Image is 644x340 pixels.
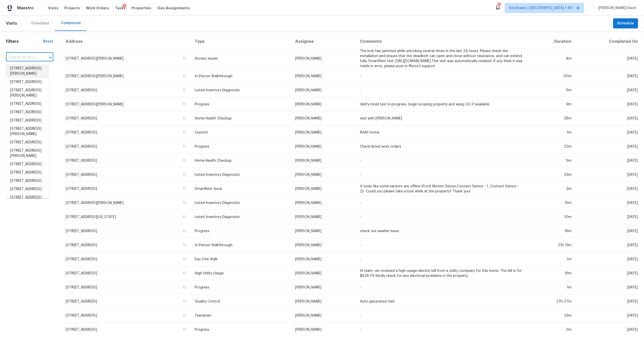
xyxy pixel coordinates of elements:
td: It looks like some sensors are offline (Front Motion Sensor,Contact Sensor - 1, Contact Sensor - ... [356,182,528,196]
td: Hi team, we received a high-usage electric bill from a utility company for this home. The bill is... [356,266,528,280]
button: Copy Address [182,74,187,78]
td: [STREET_ADDRESS] [65,266,191,280]
td: [DATE] [576,154,638,168]
button: Copy Address [182,229,187,233]
td: 19m [528,266,576,280]
td: [STREET_ADDRESS][PERSON_NAME] [65,69,191,83]
td: [STREET_ADDRESS] [65,125,191,140]
td: Quality Control [191,294,291,309]
td: In-Person Walkthrough [191,238,291,252]
li: [STREET_ADDRESS][PERSON_NAME] [6,125,49,138]
td: [DATE] [576,266,638,280]
td: - [356,154,528,168]
td: [STREET_ADDRESS] [65,309,191,323]
input: Search for an address... [6,54,39,61]
td: Verify mold test in progress, begin scoping property and assig GC if available. [356,97,528,111]
button: Schedule [613,18,638,29]
h1: Filters [6,39,43,44]
td: Progress [191,280,291,294]
td: [DATE] [576,196,638,210]
button: Copy Address [182,299,187,304]
td: [STREET_ADDRESS] [65,252,191,266]
button: Copy Address [182,215,187,219]
td: 9m [528,97,576,111]
li: [STREET_ADDRESS] [6,168,49,177]
button: Copy Address [182,130,187,135]
td: [STREET_ADDRESS][PERSON_NAME] [65,97,191,111]
td: - [356,83,528,97]
td: 5m [528,154,576,168]
td: Progress [191,140,291,154]
div: 1 [123,4,127,9]
button: Copy Address [182,186,187,191]
td: [PERSON_NAME] [291,111,356,125]
button: Close [47,54,54,61]
td: [PERSON_NAME] [291,238,356,252]
td: [PERSON_NAME] [291,266,356,280]
th: Completed On [576,35,638,48]
span: Properties [132,6,151,11]
td: [DATE] [576,210,638,224]
td: Progress [191,323,291,337]
td: Progress [191,97,291,111]
button: Copy Address [182,271,187,275]
th: Type [191,35,291,48]
span: [PERSON_NAME] Dash [596,6,636,11]
td: Custom [191,125,291,140]
td: 15m [528,196,576,210]
td: - [356,323,528,337]
td: SmartRent Issue [191,182,291,196]
th: Duration [528,35,576,48]
th: Assignee [291,35,356,48]
div: 697 [497,3,501,8]
td: 53m [528,168,576,182]
td: Access Issues [191,48,291,69]
td: [STREET_ADDRESS][PERSON_NAME] [65,48,191,69]
td: [STREET_ADDRESS] [65,238,191,252]
span: Work Orders [86,6,109,11]
button: Copy Address [182,257,187,261]
li: [STREET_ADDRESS] [6,160,49,168]
td: [DATE] [576,323,638,337]
td: visit with [PERSON_NAME] [356,111,528,125]
td: Listed Inventory Diagnostic [191,196,291,210]
td: [PERSON_NAME] [291,48,356,69]
span: Visits [6,18,17,29]
li: [STREET_ADDRESS][PERSON_NAME] [6,86,49,100]
td: [DATE] [576,309,638,323]
td: 2m [528,323,576,337]
td: Day One Walk [191,252,291,266]
td: 33m [528,309,576,323]
span: Geo Assignments [157,6,190,11]
td: [PERSON_NAME] [291,210,356,224]
button: Copy Address [182,88,187,92]
td: [PERSON_NAME] [291,280,356,294]
td: [STREET_ADDRESS][PERSON_NAME] [65,196,191,210]
li: [STREET_ADDRESS] [6,177,49,185]
td: [PERSON_NAME] [291,168,356,182]
td: [DATE] [576,252,638,266]
td: Listed Inventory Diagnostic [191,83,291,97]
td: - [356,210,528,224]
td: 1m [528,280,576,294]
td: - [356,196,528,210]
li: [STREET_ADDRESS][PERSON_NAME] [6,64,49,78]
li: [STREET_ADDRESS] [6,185,49,193]
button: Copy Address [182,327,187,332]
td: [PERSON_NAME] [291,125,356,140]
td: [PERSON_NAME] [291,224,356,238]
td: 4m [528,48,576,69]
td: [PERSON_NAME] [291,69,356,83]
td: [STREET_ADDRESS] [65,182,191,196]
td: [PERSON_NAME] [291,294,356,309]
td: Listed Inventory Diagnostic [191,210,291,224]
td: 50m [528,69,576,83]
td: High Utility Usage [191,266,291,280]
td: [DATE] [576,294,638,309]
td: [PERSON_NAME] [291,140,356,154]
td: Check listed work orders [356,140,528,154]
li: [STREET_ADDRESS] [6,78,49,86]
li: [STREET_ADDRESS] [6,116,49,125]
span: Tasks [115,6,126,10]
td: RAAS home [356,125,528,140]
